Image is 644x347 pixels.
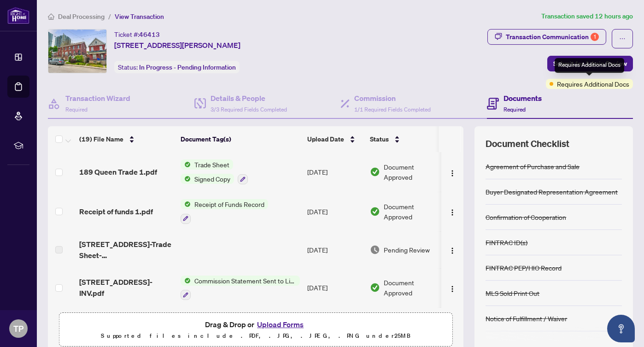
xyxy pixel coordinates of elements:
[307,134,344,144] span: Upload Date
[553,56,627,71] span: Submit for Admin Review
[486,237,527,247] div: FINTRAC ID(s)
[191,159,233,170] span: Trade Sheet
[211,93,287,104] h4: Details & People
[181,159,248,184] button: Status IconTrade SheetStatus IconSigned Copy
[445,165,460,179] button: Logo
[114,29,160,40] div: Ticket #:
[354,93,431,104] h4: Commission
[370,167,380,177] img: Document Status
[115,12,164,21] span: View Transaction
[486,212,566,222] div: Confirmation of Cooperation
[445,242,460,257] button: Logo
[449,170,456,177] img: Logo
[547,56,633,71] button: Submit for Admin Review
[191,276,300,286] span: Commission Statement Sent to Listing Brokerage
[65,106,88,113] span: Required
[65,330,446,341] p: Supported files include .PDF, .JPG, .JPEG, .PNG under 25 MB
[449,285,456,293] img: Logo
[211,106,287,113] span: 3/3 Required Fields Completed
[108,11,111,22] li: /
[59,313,452,347] span: Drag & Drop orUpload FormsSupported files include .PDF, .JPG, .JPEG, .PNG under25MB
[384,277,441,298] span: Document Approved
[486,187,618,197] div: Buyer Designated Representation Agreement
[304,126,366,152] th: Upload Date
[486,288,539,298] div: MLS Sold Print Out
[384,245,430,255] span: Pending Review
[205,318,306,330] span: Drag & Drop or
[304,231,366,268] td: [DATE]
[48,29,106,73] img: IMG-40736215_1.jpg
[449,247,456,254] img: Logo
[181,199,268,224] button: Status IconReceipt of Funds Record
[191,174,234,184] span: Signed Copy
[181,159,191,170] img: Status Icon
[139,63,236,71] span: In Progress - Pending Information
[139,30,160,39] span: 46413
[486,313,567,323] div: Notice of Fulfillment / Waiver
[366,126,445,152] th: Status
[58,12,105,21] span: Deal Processing
[79,166,157,177] span: 189 Queen Trade 1.pdf
[541,11,633,22] article: Transaction saved 12 hours ago
[607,315,635,342] button: Open asap
[181,276,300,300] button: Status IconCommission Statement Sent to Listing Brokerage
[486,137,569,150] span: Document Checklist
[65,93,130,104] h4: Transaction Wizard
[76,126,177,152] th: (19) File Name
[181,174,191,184] img: Status Icon
[445,280,460,295] button: Logo
[79,134,123,144] span: (19) File Name
[304,268,366,308] td: [DATE]
[384,201,441,222] span: Document Approved
[555,58,624,73] div: Requires Additional Docs
[445,204,460,219] button: Logo
[370,134,389,144] span: Status
[591,33,599,41] div: 1
[177,126,304,152] th: Document Tag(s)
[304,307,366,347] td: [DATE]
[487,29,606,45] button: Transaction Communication1
[619,35,626,42] span: ellipsis
[79,239,173,261] span: [STREET_ADDRESS]-Trade Sheet-[GEOGRAPHIC_DATA] to Review.pdf
[304,152,366,192] td: [DATE]
[7,7,29,24] img: logo
[370,245,380,255] img: Document Status
[384,162,441,182] span: Document Approved
[486,161,580,171] div: Agreement of Purchase and Sale
[503,106,526,113] span: Required
[254,318,306,330] button: Upload Forms
[370,206,380,217] img: Document Status
[79,276,173,299] span: [STREET_ADDRESS]-INV.pdf
[503,93,542,104] h4: Documents
[48,13,54,20] span: home
[486,263,562,273] div: FINTRAC PEP/HIO Record
[13,322,23,335] span: TP
[370,282,380,293] img: Document Status
[354,106,431,113] span: 1/1 Required Fields Completed
[79,206,153,217] span: Receipt of funds 1.pdf
[304,192,366,231] td: [DATE]
[557,79,629,89] span: Requires Additional Docs
[181,199,191,209] img: Status Icon
[449,209,456,216] img: Logo
[181,276,191,286] img: Status Icon
[506,29,599,44] div: Transaction Communication
[191,199,268,209] span: Receipt of Funds Record
[114,61,240,73] div: Status:
[114,40,240,51] span: [STREET_ADDRESS][PERSON_NAME]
